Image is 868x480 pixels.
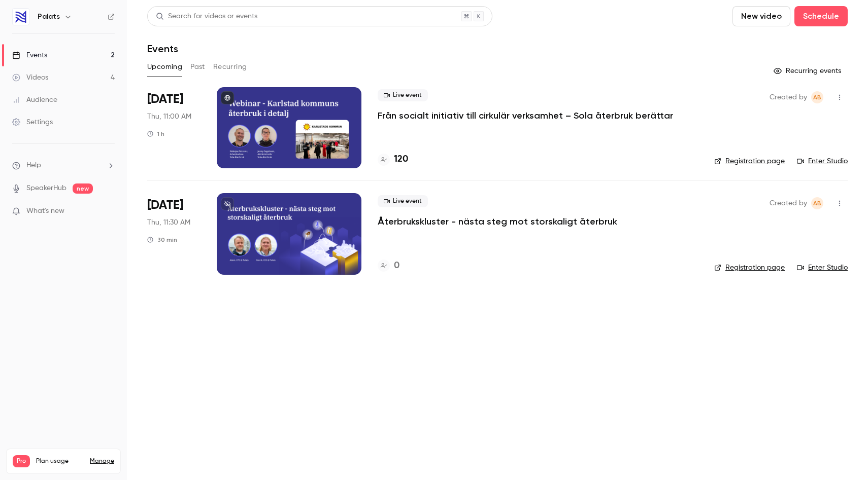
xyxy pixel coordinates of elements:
div: 1 h [147,130,164,138]
span: AB [813,197,821,209]
img: Palats [13,9,29,25]
span: Thu, 11:00 AM [147,112,191,122]
span: Plan usage [36,457,84,465]
span: Amelie Berggren [811,91,823,103]
span: Created by [770,197,807,209]
a: SpeakerHub [26,183,66,194]
button: Recurring events [769,63,848,79]
button: Upcoming [147,59,182,75]
a: Från socialt initiativ till cirkulär verksamhet – Sola återbruk berättar [378,109,673,122]
div: Videos [12,72,48,83]
div: Events [12,50,47,60]
h4: 0 [394,259,399,273]
span: Amelie Berggren [811,197,823,209]
span: AB [813,91,821,103]
a: Enter Studio [797,263,848,273]
div: Search for videos or events [156,11,257,22]
div: Audience [12,95,57,105]
span: [DATE] [147,197,183,213]
h1: Events [147,43,178,55]
span: Live event [378,195,428,207]
div: Oct 30 Thu, 11:30 AM (Europe/Stockholm) [147,193,201,274]
span: new [73,183,93,194]
a: Registration page [714,156,785,166]
div: Oct 2 Thu, 11:00 AM (Europe/Stockholm) [147,87,201,168]
span: What's new [26,206,64,216]
span: Created by [770,91,807,103]
a: 0 [378,259,399,273]
span: [DATE] [147,91,183,107]
button: New video [732,6,790,26]
div: Settings [12,117,53,127]
h6: Palats [38,12,60,22]
a: 120 [378,153,408,166]
div: 30 min [147,236,177,244]
iframe: Noticeable Trigger [103,207,115,216]
a: Enter Studio [797,156,848,166]
li: help-dropdown-opener [12,160,115,171]
a: Manage [90,457,114,465]
button: Recurring [213,59,247,75]
button: Schedule [794,6,848,26]
a: Återbrukskluster - nästa steg mot storskaligt återbruk [378,215,617,228]
a: Registration page [714,263,785,273]
span: Pro [13,455,30,467]
span: Live event [378,89,428,101]
h4: 120 [394,153,408,166]
span: Help [26,160,41,171]
span: Thu, 11:30 AM [147,217,190,228]
button: Past [190,59,205,75]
